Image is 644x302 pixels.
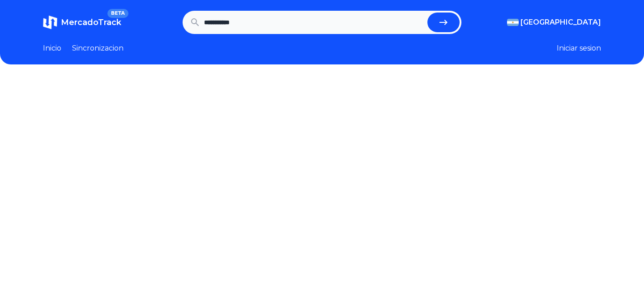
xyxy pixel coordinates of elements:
[520,17,601,28] span: [GEOGRAPHIC_DATA]
[557,43,601,54] button: Iniciar sesion
[507,17,601,28] button: [GEOGRAPHIC_DATA]
[72,43,124,54] a: Sincronizacion
[61,17,121,27] span: MercadoTrack
[43,15,121,30] a: MercadoTrackBETA
[507,19,519,26] img: Argentina
[43,43,61,54] a: Inicio
[43,15,57,30] img: MercadoTrack
[107,9,128,18] span: BETA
